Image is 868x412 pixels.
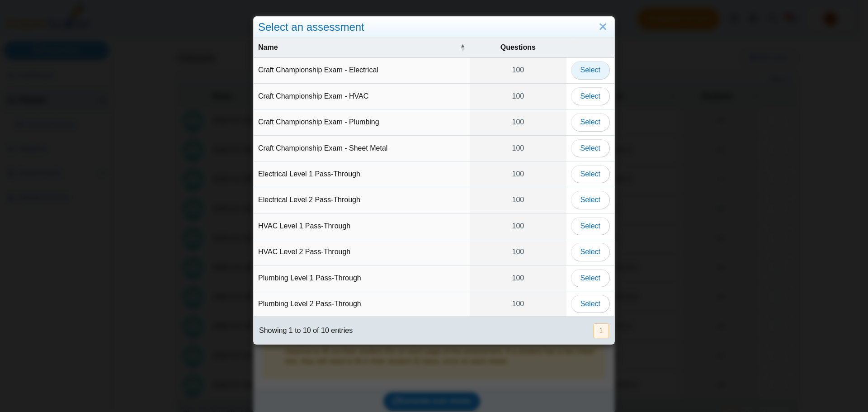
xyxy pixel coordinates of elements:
a: 100 [470,136,566,161]
td: Craft Championship Exam - Electrical [254,57,470,83]
a: 100 [470,291,566,317]
td: Electrical Level 2 Pass-Through [254,187,470,213]
span: Questions [474,43,561,52]
td: HVAC Level 2 Pass-Through [254,239,470,265]
button: Select [571,139,610,157]
span: Select [580,92,600,100]
span: Select [580,300,600,308]
td: Craft Championship Exam - HVAC [254,84,470,109]
td: Craft Championship Exam - Sheet Metal [254,136,470,161]
button: 1 [593,323,609,338]
button: Select [571,113,610,131]
div: Showing 1 to 10 of 10 entries [254,317,353,344]
a: 100 [470,57,566,83]
nav: pagination [592,323,609,338]
span: Select [580,274,600,282]
div: Select an assessment [254,17,614,38]
button: Select [571,217,610,235]
td: Craft Championship Exam - Plumbing [254,109,470,135]
span: Select [580,118,600,126]
span: Name : Activate to invert sorting [460,43,465,52]
a: 100 [470,84,566,109]
button: Select [571,165,610,183]
span: Select [580,222,600,230]
a: Close [596,19,610,35]
button: Select [571,269,610,287]
a: 100 [470,187,566,213]
span: Name [258,43,458,52]
td: Electrical Level 1 Pass-Through [254,161,470,187]
a: 100 [470,239,566,265]
td: Plumbing Level 2 Pass-Through [254,291,470,317]
span: Select [580,248,600,256]
button: Select [571,87,610,105]
a: 100 [470,109,566,135]
span: Select [580,196,600,204]
a: 100 [470,213,566,239]
button: Select [571,295,610,313]
span: Select [580,144,600,152]
td: Plumbing Level 1 Pass-Through [254,265,470,291]
button: Select [571,191,610,209]
span: Select [580,66,600,74]
a: 100 [470,265,566,291]
span: Select [580,170,600,178]
td: HVAC Level 1 Pass-Through [254,213,470,239]
a: 100 [470,161,566,187]
button: Select [571,243,610,261]
button: Select [571,61,610,79]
